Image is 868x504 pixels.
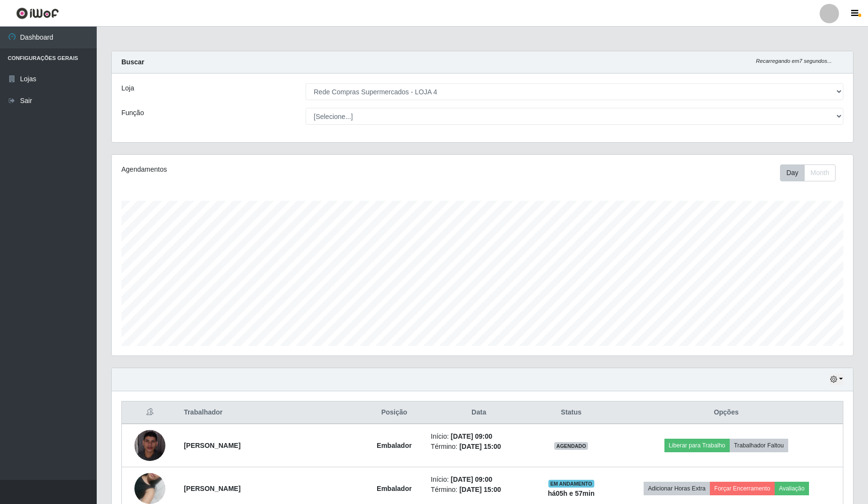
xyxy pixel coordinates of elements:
time: [DATE] 09:00 [451,475,492,483]
img: CoreUI Logo [16,7,59,19]
div: Agendamentos [121,164,414,175]
strong: [PERSON_NAME] [184,485,240,492]
button: Liberar para Trabalho [664,439,730,452]
button: Avaliação [775,482,809,495]
strong: há 05 h e 57 min [548,489,595,497]
label: Loja [121,83,134,93]
span: EM ANDAMENTO [548,480,594,488]
strong: Embalador [377,485,412,492]
div: First group [780,164,836,181]
th: Status [533,401,610,424]
button: Adicionar Horas Extra [644,482,710,495]
div: Toolbar with button groups [780,164,843,181]
time: [DATE] 15:00 [459,443,501,450]
button: Trabalhador Faltou [730,439,788,452]
li: Início: [431,474,527,485]
button: Forçar Encerramento [710,482,775,495]
span: AGENDADO [554,442,588,450]
li: Término: [431,485,527,495]
time: [DATE] 09:00 [451,432,492,440]
th: Data [425,401,533,424]
li: Término: [431,442,527,452]
strong: [PERSON_NAME] [184,442,240,449]
label: Função [121,108,144,118]
th: Trabalhador [178,401,364,424]
th: Posição [364,401,425,424]
button: Month [804,164,836,181]
time: [DATE] 15:00 [459,486,501,493]
i: Recarregando em 7 segundos... [756,58,832,64]
button: Day [780,164,805,181]
img: 1692486296584.jpeg [134,430,165,461]
strong: Buscar [121,58,144,66]
th: Opções [610,401,843,424]
li: Início: [431,431,527,442]
strong: Embalador [377,442,412,449]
